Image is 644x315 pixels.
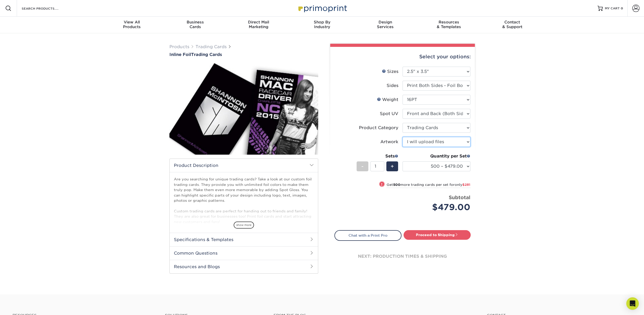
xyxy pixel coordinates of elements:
div: Select your options: [334,47,471,67]
img: Inline Foil 01 [169,58,318,160]
div: Sides [387,83,398,89]
div: Sets [357,153,398,159]
h2: Product Description [170,159,318,172]
span: Inline Foil [169,52,191,57]
span: Contact [481,20,544,24]
h2: Common Questions [170,246,318,260]
div: Weight [377,97,398,103]
div: next: production times & shipping [334,241,471,272]
span: + [391,162,394,170]
div: Spot UV [380,111,398,117]
a: BusinessCards [163,17,227,33]
span: ! [381,182,382,187]
a: Direct MailMarketing [227,17,290,33]
div: Products [100,20,164,29]
strong: 500 [393,183,400,187]
span: View All [100,20,164,24]
h2: Specifications & Templates [170,233,318,246]
a: Shop ByIndustry [290,17,354,33]
h2: Resources and Blogs [170,260,318,273]
span: MY CART [605,6,620,11]
div: Marketing [227,20,290,29]
small: Get more trading cards per set for [387,183,470,188]
span: - [361,162,364,170]
div: Cards [163,20,227,29]
div: Services [354,20,417,29]
div: & Support [481,20,544,29]
span: Direct Mail [227,20,290,24]
div: Open Intercom Messenger [626,297,639,310]
h1: Trading Cards [169,52,318,57]
span: Business [163,20,227,24]
a: Inline FoilTrading Cards [169,52,318,57]
iframe: Google Customer Reviews [1,299,44,313]
a: Proceed to Shipping [404,230,471,240]
img: Primoprint [296,3,348,14]
a: View AllProducts [100,17,164,33]
div: Product Category [359,125,398,131]
input: SEARCH PRODUCTS..... [21,5,72,11]
p: Are you searching for unique trading cards? Take a look at our custom foil trading cards. They pr... [174,177,314,224]
a: Resources& Templates [417,17,481,33]
div: Artwork [380,139,398,145]
span: Shop By [290,20,354,24]
a: Products [169,44,189,49]
div: & Templates [417,20,481,29]
span: $281 [462,183,470,187]
span: only [455,183,470,187]
a: Chat with a Print Pro [334,230,401,241]
a: DesignServices [354,17,417,33]
a: Contact& Support [481,17,544,33]
a: Trading Cards [196,44,227,49]
div: Industry [290,20,354,29]
div: $479.00 [406,201,470,213]
span: show more [234,222,254,229]
span: 0 [621,7,623,10]
div: Sizes [382,68,398,75]
strong: Subtotal [449,194,470,200]
span: Resources [417,20,481,24]
span: Design [354,20,417,24]
div: Quantity per Set [403,153,470,159]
